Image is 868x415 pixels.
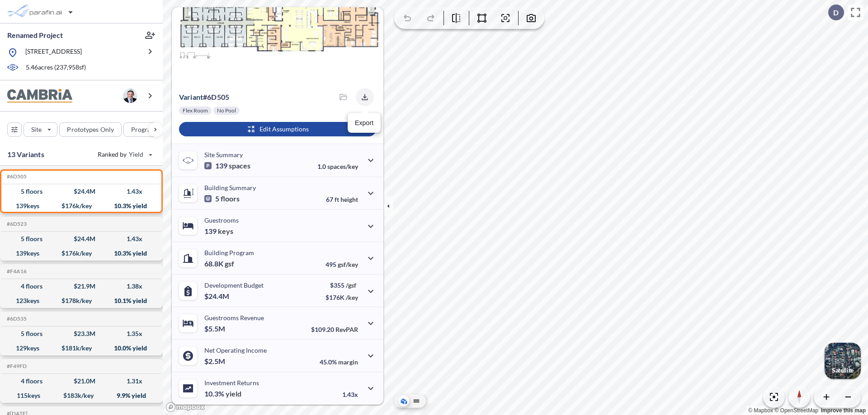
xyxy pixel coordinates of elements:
[7,89,72,103] img: BrandImage
[355,118,373,128] p: Export
[398,396,409,406] button: Aerial View
[179,93,203,101] span: Variant
[204,314,264,322] p: Guestrooms Revenue
[338,358,358,366] span: margin
[31,125,42,134] p: Site
[774,407,818,414] a: OpenStreetMap
[5,316,27,322] h5: Click to copy the code
[204,292,231,301] p: $24.4M
[204,346,267,354] p: Net Operating Income
[217,107,236,114] p: No Pool
[825,343,861,379] img: Switcher Image
[26,63,86,73] p: 5.46 acres ( 237,958 sf)
[326,196,358,203] p: 67
[204,151,243,159] p: Site Summary
[5,173,27,180] h5: Click to copy the code
[179,93,229,102] p: # 6d505
[123,89,137,103] img: user logo
[204,184,256,191] p: Building Summary
[5,268,27,275] h5: Click to copy the code
[204,161,250,170] p: 139
[183,107,208,114] p: Flex Room
[311,326,358,333] p: $109.20
[204,249,254,256] p: Building Program
[325,261,358,268] p: 495
[229,161,250,170] span: spaces
[221,194,240,203] span: floors
[218,227,233,236] span: keys
[204,227,233,236] p: 139
[259,125,309,134] p: Edit Assumptions
[5,221,27,227] h5: Click to copy the code
[25,47,82,58] p: [STREET_ADDRESS]
[204,389,241,398] p: 10.3%
[204,357,226,366] p: $2.5M
[179,122,376,136] button: Edit Assumptions
[204,259,234,268] p: 68.8K
[335,196,339,203] span: ft
[59,122,122,137] button: Prototypes Only
[67,125,114,134] p: Prototypes Only
[204,379,259,387] p: Investment Returns
[325,294,358,301] p: $176K
[411,396,422,406] button: Site Plan
[748,407,773,414] a: Mapbox
[320,358,358,366] p: 45.0%
[204,216,239,224] p: Guestrooms
[123,122,172,137] button: Program
[317,163,358,170] p: 1.0
[5,363,27,369] h5: Click to copy the code
[327,163,358,170] span: spaces/key
[225,259,234,268] span: gsf
[833,9,839,17] p: D
[24,122,57,137] button: Site
[129,150,144,159] span: Yield
[832,367,854,374] p: Satellite
[90,147,158,162] button: Ranked by Yield
[165,402,205,412] a: Mapbox homepage
[7,149,44,160] p: 13 Variants
[346,294,358,301] span: /key
[340,196,358,203] span: height
[346,281,356,289] span: /gsf
[204,324,226,333] p: $5.5M
[226,389,241,398] span: yield
[821,407,866,414] a: Improve this map
[204,194,240,203] p: 5
[338,261,358,268] span: gsf/key
[131,125,156,134] p: Program
[825,343,861,379] button: Switcher ImageSatellite
[204,281,264,289] p: Development Budget
[342,391,358,398] p: 1.43x
[325,281,358,289] p: $355
[335,326,358,333] span: RevPAR
[7,30,63,40] p: Renamed Project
